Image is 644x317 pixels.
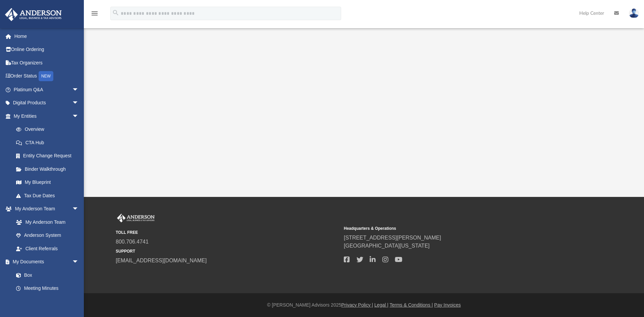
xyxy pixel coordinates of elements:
[72,255,86,269] span: arrow_drop_down
[434,302,461,308] a: Pay Invoices
[5,43,89,56] a: Online Ordering
[9,189,89,202] a: Tax Due Dates
[5,83,89,96] a: Platinum Q&Aarrow_drop_down
[72,202,86,216] span: arrow_drop_down
[344,225,567,231] small: Headquarters & Operations
[344,235,441,241] a: [STREET_ADDRESS][PERSON_NAME]
[5,96,89,110] a: Digital Productsarrow_drop_down
[9,162,89,176] a: Binder Walkthrough
[39,71,53,81] div: NEW
[9,282,86,295] a: Meeting Minutes
[116,214,156,222] img: Anderson Advisors Platinum Portal
[72,109,86,123] span: arrow_drop_down
[374,302,388,308] a: Legal |
[5,30,89,43] a: Home
[9,176,86,189] a: My Blueprint
[5,69,89,83] a: Order StatusNEW
[72,96,86,110] span: arrow_drop_down
[72,83,86,97] span: arrow_drop_down
[9,268,82,282] a: Box
[116,229,339,235] small: TOLL FREE
[91,13,99,17] a: menu
[5,255,86,269] a: My Documentsarrow_drop_down
[9,229,86,242] a: Anderson System
[116,239,149,245] a: 800.706.4741
[341,302,373,308] a: Privacy Policy |
[84,302,644,309] div: © [PERSON_NAME] Advisors 2025
[112,9,119,16] i: search
[9,123,89,136] a: Overview
[9,136,89,149] a: CTA Hub
[9,149,89,163] a: Entity Change Request
[629,8,639,18] img: User Pic
[9,242,86,255] a: Client Referrals
[91,9,99,17] i: menu
[9,215,82,229] a: My Anderson Team
[116,248,339,254] small: SUPPORT
[5,202,86,216] a: My Anderson Teamarrow_drop_down
[344,243,430,249] a: [GEOGRAPHIC_DATA][US_STATE]
[5,56,89,69] a: Tax Organizers
[5,109,89,123] a: My Entitiesarrow_drop_down
[3,8,64,21] img: Anderson Advisors Platinum Portal
[390,302,433,308] a: Terms & Conditions |
[116,258,207,263] a: [EMAIL_ADDRESS][DOMAIN_NAME]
